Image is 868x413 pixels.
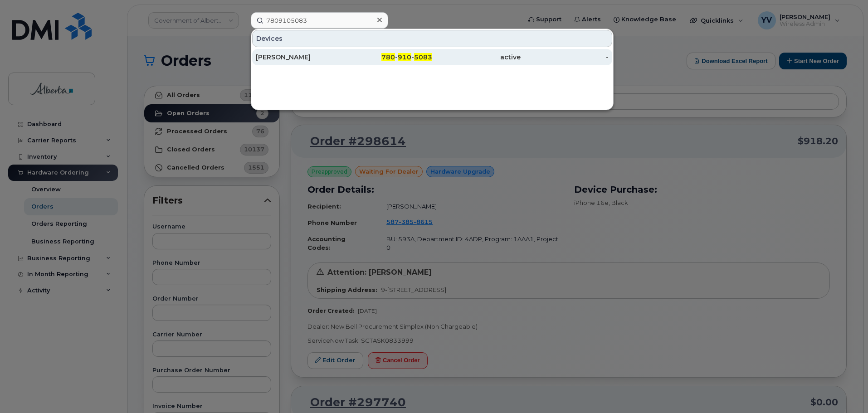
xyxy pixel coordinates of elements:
[432,53,521,62] div: active
[414,53,432,61] span: 5083
[398,53,411,61] span: 910
[381,53,395,61] span: 780
[256,53,344,62] div: [PERSON_NAME]
[252,49,612,65] a: [PERSON_NAME]780-910-5083active-
[252,30,612,47] div: Devices
[521,53,609,62] div: -
[344,53,433,62] div: - -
